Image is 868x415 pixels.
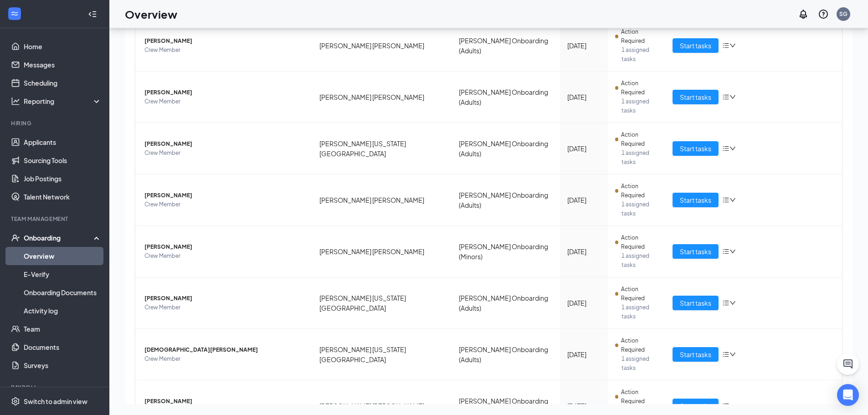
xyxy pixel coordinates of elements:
[88,10,97,19] svg: Collapse
[144,294,305,303] span: [PERSON_NAME]
[621,79,658,97] span: Action Required
[673,90,719,104] button: Start tasks
[729,42,736,49] span: down
[673,244,719,259] button: Start tasks
[11,119,100,127] div: Hiring
[729,145,736,152] span: down
[621,130,658,149] span: Action Required
[452,174,560,226] td: [PERSON_NAME] Onboarding (Adults)
[24,320,102,338] a: Team
[621,149,658,167] span: 1 assigned tasks
[144,200,305,209] span: Crew Member
[621,27,658,46] span: Action Required
[24,233,94,242] div: Onboarding
[144,345,305,354] span: [DEMOGRAPHIC_DATA][PERSON_NAME]
[125,6,177,22] h1: Overview
[722,42,729,49] span: bars
[452,123,560,174] td: [PERSON_NAME] Onboarding (Adults)
[729,351,736,358] span: down
[673,399,719,413] button: Start tasks
[673,193,719,207] button: Start tasks
[673,38,719,53] button: Start tasks
[818,9,829,20] svg: QuestionInfo
[24,151,102,169] a: Sourcing Tools
[621,182,658,200] span: Action Required
[567,401,601,411] div: [DATE]
[144,88,305,97] span: [PERSON_NAME]
[11,97,20,106] svg: Analysis
[680,195,711,205] span: Start tasks
[24,169,102,188] a: Job Postings
[722,248,729,255] span: bars
[312,329,452,380] td: [PERSON_NAME] [US_STATE][GEOGRAPHIC_DATA]
[567,92,601,102] div: [DATE]
[729,403,736,409] span: down
[567,143,601,154] div: [DATE]
[621,303,658,321] span: 1 assigned tasks
[621,233,658,251] span: Action Required
[24,302,102,320] a: Activity log
[312,277,452,329] td: [PERSON_NAME] [US_STATE][GEOGRAPHIC_DATA]
[621,46,658,64] span: 1 assigned tasks
[452,226,560,277] td: [PERSON_NAME] Onboarding (Minors)
[729,248,736,255] span: down
[144,397,305,406] span: [PERSON_NAME]
[312,20,452,72] td: [PERSON_NAME] [PERSON_NAME]
[621,251,658,270] span: 1 assigned tasks
[839,10,847,18] div: SG
[722,299,729,307] span: bars
[680,143,711,154] span: Start tasks
[452,72,560,123] td: [PERSON_NAME] Onboarding (Adults)
[24,188,102,206] a: Talent Network
[621,354,658,373] span: 1 assigned tasks
[452,329,560,380] td: [PERSON_NAME] Onboarding (Adults)
[673,141,719,156] button: Start tasks
[24,397,87,406] div: Switch to admin view
[144,46,305,55] span: Crew Member
[837,353,859,375] button: ChatActive
[24,74,102,92] a: Scheduling
[798,9,809,20] svg: Notifications
[144,97,305,106] span: Crew Member
[567,349,601,359] div: [DATE]
[452,20,560,72] td: [PERSON_NAME] Onboarding (Adults)
[11,397,20,406] svg: Settings
[24,56,102,74] a: Messages
[729,94,736,100] span: down
[729,197,736,203] span: down
[144,354,305,364] span: Crew Member
[24,247,102,265] a: Overview
[621,388,658,406] span: Action Required
[567,41,601,51] div: [DATE]
[24,133,102,151] a: Applicants
[11,215,100,223] div: Team Management
[621,336,658,354] span: Action Required
[312,72,452,123] td: [PERSON_NAME] [PERSON_NAME]
[680,92,711,102] span: Start tasks
[722,402,729,410] span: bars
[722,196,729,204] span: bars
[621,285,658,303] span: Action Required
[11,384,100,391] div: Payroll
[673,296,719,310] button: Start tasks
[621,97,658,115] span: 1 assigned tasks
[144,191,305,200] span: [PERSON_NAME]
[722,93,729,101] span: bars
[837,384,859,406] div: Open Intercom Messenger
[24,283,102,302] a: Onboarding Documents
[24,97,102,106] div: Reporting
[24,356,102,374] a: Surveys
[144,139,305,149] span: [PERSON_NAME]
[144,303,305,312] span: Crew Member
[11,233,20,242] svg: UserCheck
[312,174,452,226] td: [PERSON_NAME] [PERSON_NAME]
[24,265,102,283] a: E-Verify
[144,36,305,46] span: [PERSON_NAME]
[312,226,452,277] td: [PERSON_NAME] [PERSON_NAME]
[842,359,853,369] svg: ChatActive
[567,246,601,256] div: [DATE]
[144,242,305,251] span: [PERSON_NAME]
[673,347,719,362] button: Start tasks
[567,195,601,205] div: [DATE]
[24,37,102,56] a: Home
